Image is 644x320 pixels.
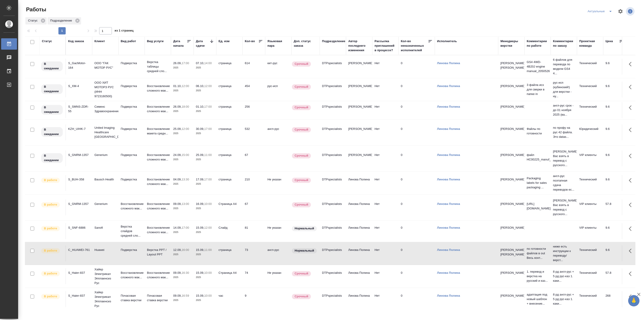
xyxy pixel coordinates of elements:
p: 17:00 [204,127,212,131]
p: 15.09, [196,248,204,252]
td: 210 [243,175,265,191]
p: 12:00 [204,84,212,88]
p: 17:00 [182,61,189,65]
p: Срочный [295,62,308,66]
div: Кол-во [245,39,255,44]
p: Подверстка [121,61,142,65]
p: [PERSON_NAME] [500,104,522,109]
td: 57.8 [603,199,626,215]
p: 2025 [173,230,191,235]
p: [PERSON_NAME] [500,177,522,182]
p: 2025 [196,230,214,235]
td: Страница А4 [216,199,243,215]
div: Статус [42,39,52,44]
p: Восстановление сложного мак... [121,202,142,211]
td: 0 [399,124,435,140]
div: Исполнитель назначен, приступать к работе пока рано [41,127,63,137]
div: Исполнитель выполняет работу [41,177,63,183]
td: Технический [577,175,603,191]
td: 0 [399,175,435,191]
td: Нет [372,59,399,75]
p: В ожидании [44,105,60,114]
p: Нормальный [295,226,314,231]
td: страница [216,59,243,75]
div: Исполнитель назначен, приступать к работе пока рано [41,84,63,95]
div: Исполнитель выполняет работу [41,225,63,232]
p: файл НС00225_manuf_2 [527,153,548,162]
p: Срочный [295,178,308,182]
td: DTPspecialists [320,82,346,97]
p: 11:00 [204,153,212,157]
td: 0 [399,245,435,261]
p: В работе [44,178,57,182]
p: [PERSON_NAME] [500,271,522,275]
div: Языковая пара [267,39,289,48]
p: 10:00 [204,202,212,206]
p: Срочный [295,105,308,110]
p: Packaging labels for sales packaging ... [527,176,548,190]
div: Проектная команда [579,39,601,48]
td: Нет [372,268,399,284]
p: 2025 [196,88,214,93]
td: 0 [399,268,435,284]
td: DTPspecialists [320,124,346,140]
div: Комментарии по работе [527,39,548,48]
p: 30.09, [196,127,204,131]
p: 10:00 [204,271,212,274]
a: Линова Полина [437,226,460,229]
div: Цена [606,39,613,44]
td: VIP клиенты [577,150,603,166]
p: 2025 [196,252,214,257]
td: Технический [577,82,603,97]
td: 256 [243,102,265,118]
p: 16.09, [196,202,204,206]
p: В ожидании [44,153,60,162]
p: В работе [44,248,57,253]
button: Здесь прячутся важные кнопки [626,150,637,161]
td: 454 [243,82,265,97]
p: 2025 [196,157,214,162]
td: 0 [399,150,435,166]
p: Подверстка [121,127,142,131]
p: 01.10, [173,84,182,88]
p: 12.09, [173,248,182,252]
div: Исполнитель выполняет работу [41,248,63,254]
p: 16:30 [182,271,189,274]
div: S_XM-4 [68,84,90,88]
a: Линова Полина [437,271,460,274]
p: англ-рус поэтапная сдача переводов ес... [553,174,575,192]
p: Срочный [295,271,308,276]
button: Здесь прячутся важные кнопки [626,175,637,186]
p: 06.10, [196,84,204,88]
div: Вид услуги [147,39,164,44]
p: Срочный [295,202,308,207]
p: Восстановление сложного мак... [147,177,169,186]
p: Хайер Электрикал Эпплаенсиз Рус [94,267,116,285]
td: 9.6 [603,245,626,261]
p: [PERSON_NAME] [500,202,522,206]
p: 2025 [173,252,191,257]
div: Исполнитель назначен, приступать к работе пока рано [41,104,63,115]
p: Верстка PPT / Layout PPT [147,248,169,257]
p: [PERSON_NAME] [500,84,522,88]
div: Дата начала [173,39,187,48]
a: Линова Полина [437,202,460,206]
td: 9.6 [603,124,626,140]
p: [URL][DOMAIN_NAME].. [527,202,548,211]
p: 09.09, [173,202,182,206]
td: час [216,291,243,307]
a: Линова Полина [437,105,460,108]
div: Автор последнего изменения [348,39,370,53]
td: DTPspecialists [320,223,346,239]
td: 9.6 [603,82,626,97]
p: United Imaging Healthcare [GEOGRAPHIC_DATA] [94,126,116,139]
p: GS4 4WD-4B20J engine manual_2050526 [527,60,548,73]
td: DTPspecialists [320,175,346,191]
a: Линова Полина [437,127,460,131]
p: Верстка слайдов средней сло... [121,224,142,238]
td: страница [216,175,243,191]
span: из 1 страниц [115,28,134,34]
p: ниже есть инструкции к переводу/верст... [553,244,575,262]
p: по готовности файлов в out Весь конт... [527,247,548,260]
button: Здесь прячутся важные кнопки [626,102,637,113]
